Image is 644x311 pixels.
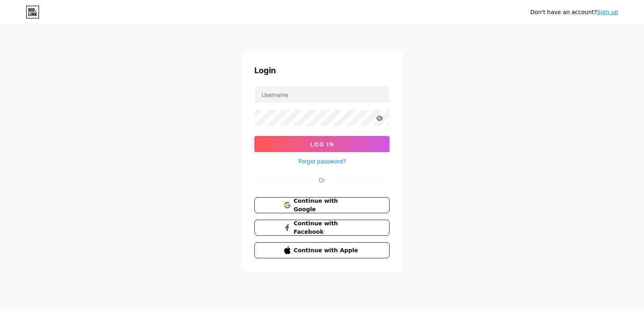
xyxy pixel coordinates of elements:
[255,87,389,103] input: Username
[319,176,325,184] div: Or
[294,219,360,236] span: Continue with Facebook
[299,157,346,165] a: Forgot password?
[254,242,390,258] button: Continue with Apple
[310,141,334,148] span: Log In
[294,246,360,255] span: Continue with Apple
[597,9,618,15] a: Sign up
[530,8,618,16] div: Don't have an account?
[254,64,390,76] div: Login
[254,197,390,213] button: Continue with Google
[254,220,390,236] button: Continue with Facebook
[254,136,390,152] button: Log In
[294,197,360,214] span: Continue with Google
